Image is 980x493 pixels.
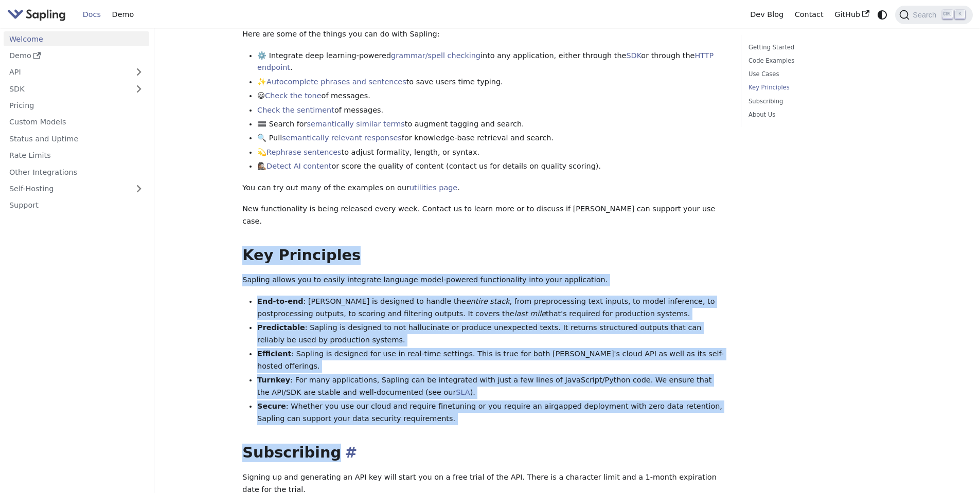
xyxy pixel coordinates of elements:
[4,181,149,196] a: Self-Hosting
[4,165,149,179] a: Other Integrations
[257,160,726,173] li: 🕵🏽‍♀️ or score the quality of content (contact us for details on quality scoring).
[242,274,726,286] p: Sapling allows you to easily integrate language model-powered functionality into your application.
[4,198,149,213] a: Support
[257,76,726,88] li: ✨ to save users time typing.
[257,90,726,102] li: 😀 of messages.
[257,402,286,410] strong: Secure
[257,376,290,384] strong: Turnkey
[265,92,321,100] a: Check the tone
[4,115,149,130] a: Custom Models
[626,51,641,60] a: SDK
[749,56,888,66] a: Code Examples
[466,297,510,305] em: entire stack
[242,182,726,194] p: You can try out many of the examples on our .
[242,444,726,462] h2: Subscribing
[242,203,726,228] p: New functionality is being released every week. Contact us to learn more or to discuss if [PERSON...
[4,81,129,96] a: SDK
[257,297,303,305] strong: End-to-end
[409,184,457,192] a: utilities page
[282,134,402,142] a: semantically relevant responses
[7,7,66,22] img: Sapling.ai
[257,374,726,399] li: : For many applications, Sapling can be integrated with just a few lines of JavaScript/Python cod...
[242,28,726,41] p: Here are some of the things you can do with Sapling:
[4,48,149,63] a: Demo
[341,444,357,461] a: Direct link to Subscribing
[257,348,726,373] li: : Sapling is designed for use in real-time settings. This is true for both [PERSON_NAME]'s cloud ...
[4,65,129,80] a: API
[749,97,888,106] a: Subscribing
[749,110,888,120] a: About Us
[514,309,546,318] em: last mile
[456,388,470,396] a: SLA
[257,118,726,131] li: 🟰 Search for to augment tagging and search.
[257,350,291,358] strong: Efficient
[955,10,965,19] kbd: K
[7,7,69,22] a: Sapling.ai
[895,6,972,24] button: Search (Ctrl+K)
[257,104,726,117] li: of messages.
[4,148,149,163] a: Rate Limits
[257,132,726,144] li: 🔍 Pull for knowledge-base retrieval and search.
[257,50,726,75] li: ⚙️ Integrate deep learning-powered into any application, either through the or through the .
[257,323,305,332] strong: Predictable
[257,296,726,320] li: : [PERSON_NAME] is designed to handle the , from preprocessing text inputs, to model inference, t...
[4,98,149,113] a: Pricing
[257,400,726,425] li: : Whether you use our cloud and require finetuning or you require an airgapped deployment with ze...
[77,7,106,23] a: Docs
[789,7,829,23] a: Contact
[266,162,331,170] a: Detect AI content
[875,7,890,22] button: Switch between dark and light mode (currently system mode)
[257,147,726,159] li: 💫 to adjust formality, length, or syntax.
[4,31,149,46] a: Welcome
[242,246,726,265] h2: Key Principles
[744,7,789,23] a: Dev Blog
[129,81,149,96] button: Expand sidebar category 'SDK'
[749,69,888,79] a: Use Cases
[391,51,480,60] a: grammar/spell checking
[266,148,341,156] a: Rephrase sentences
[910,11,942,19] span: Search
[266,78,406,86] a: Autocomplete phrases and sentences
[749,43,888,52] a: Getting Started
[129,65,149,80] button: Expand sidebar category 'API'
[829,7,875,23] a: GitHub
[106,7,139,23] a: Demo
[4,131,149,146] a: Status and Uptime
[307,120,404,128] a: semantically similar terms
[257,322,726,346] li: : Sapling is designed to not hallucinate or produce unexpected texts. It returns structured outpu...
[749,83,888,93] a: Key Principles
[257,106,334,114] a: Check the sentiment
